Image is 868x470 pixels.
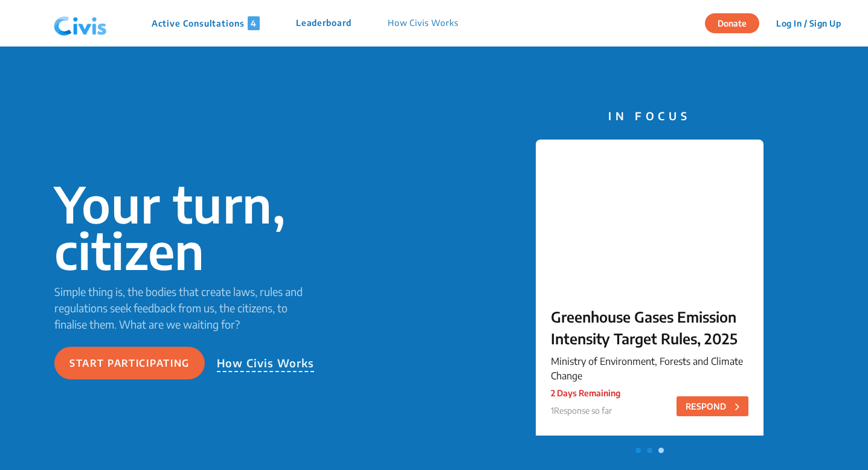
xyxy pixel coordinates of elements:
button: Donate [705,13,759,33]
span: Response so far [554,405,612,416]
span: 4 [248,16,260,30]
button: RESPOND [677,396,748,416]
p: How Civis Works [217,355,315,372]
img: navlogo.png [49,5,112,42]
p: 2 Days Remaining [551,387,620,399]
p: How Civis Works [388,16,458,30]
p: Greenhouse Gases Emission Intensity Target Rules, 2025 [551,306,748,349]
p: Leaderboard [296,16,352,30]
p: IN FOCUS [536,108,764,124]
p: Your turn, citizen [54,181,320,274]
p: Ministry of Environment, Forests and Climate Change [551,354,748,383]
p: 1 [551,404,620,417]
p: Simple thing is, the bodies that create laws, rules and regulations seek feedback from us, the ci... [54,283,320,332]
button: Start participating [54,347,205,379]
button: Log In / Sign Up [768,14,849,33]
a: Greenhouse Gases Emission Intensity Target Rules, 2025Ministry of Environment, Forests and Climat... [536,140,764,442]
a: Donate [705,16,768,28]
p: Active Consultations [152,16,260,30]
